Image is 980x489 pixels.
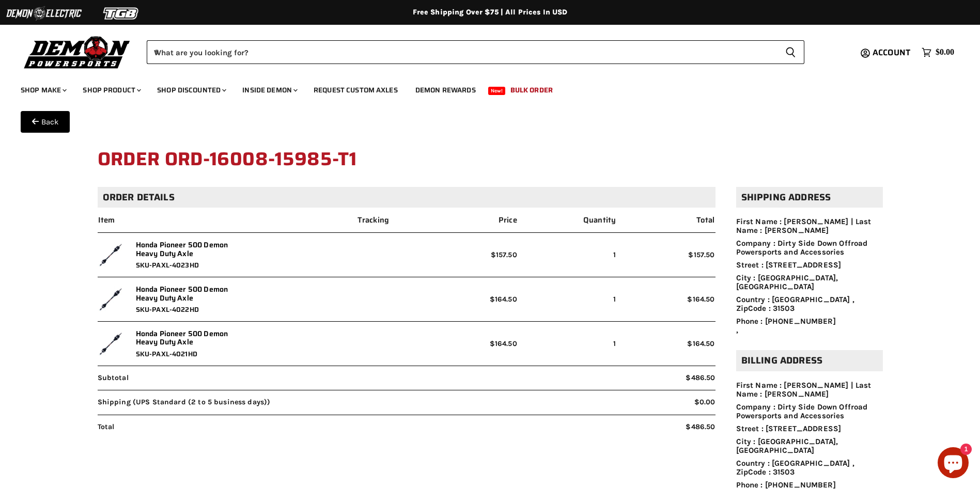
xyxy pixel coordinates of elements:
[936,48,954,57] span: $0.00
[916,45,959,60] a: $0.00
[98,415,617,439] span: Total
[518,233,616,277] td: 1
[98,287,123,312] img: Honda Pioneer 500 Demon Heavy Duty Axle - SKU-PAXL-4022HD
[873,46,910,59] span: Account
[77,8,904,17] div: Free Shipping Over $75 | All Prices In USD
[736,217,883,235] li: First Name : [PERSON_NAME] | Last Name : [PERSON_NAME]
[306,80,406,101] a: Request Custom Axles
[21,111,70,133] button: Back
[147,40,804,64] form: Product
[408,80,484,101] a: Demon Rewards
[736,350,883,371] h2: Billing address
[518,277,616,322] td: 1
[687,339,714,348] span: $164.50
[149,80,232,101] a: Shop Discounted
[687,295,714,304] span: $164.50
[688,250,714,259] span: $157.50
[13,75,952,101] ul: Main menu
[736,274,883,292] li: City : [GEOGRAPHIC_DATA], [GEOGRAPHIC_DATA]
[136,350,248,358] span: SKU-PAXL-4021HD
[736,459,883,477] li: Country : [GEOGRAPHIC_DATA] , ZipCode : 31503
[136,306,248,313] span: SKU-PAXL-4022HD
[21,34,134,70] img: Demon Powersports
[736,424,883,433] li: Street : [STREET_ADDRESS]
[418,215,517,233] th: Price
[777,40,804,64] button: Search
[83,4,160,23] img: TGB Logo 2
[490,295,517,304] span: $164.50
[98,242,123,268] img: Honda Pioneer 500 Demon Heavy Duty Axle - SKU-PAXL-4023HD
[616,215,715,233] th: Total
[136,261,248,269] span: SKU-PAXL-4023HD
[736,187,883,208] h2: Shipping address
[503,80,561,101] a: Bulk Order
[98,215,357,233] th: Item
[736,239,883,257] li: Company : Dirty Side Down Offroad Powersports and Accessories
[736,437,883,455] li: City : [GEOGRAPHIC_DATA], [GEOGRAPHIC_DATA]
[736,261,883,270] li: Street : [STREET_ADDRESS]
[488,87,506,95] span: New!
[935,447,972,481] inbox-online-store-chat: Shopify online store chat
[686,373,715,382] span: $486.50
[518,215,616,233] th: Quantity
[736,381,883,399] li: First Name : [PERSON_NAME] | Last Name : [PERSON_NAME]
[98,331,123,357] img: Honda Pioneer 500 Demon Heavy Duty Axle - SKU-PAXL-4021HD
[98,187,715,208] h2: Order details
[491,250,517,259] span: $157.50
[147,40,777,64] input: When autocomplete results are available use up and down arrows to review and enter to select
[98,390,617,415] span: Shipping (UPS Standard (2 to 5 business days))
[98,143,883,176] h1: Order ORD-16008-15985-T1
[736,403,883,421] li: Company : Dirty Side Down Offroad Powersports and Accessories
[694,398,715,406] span: $0.00
[736,217,883,335] ul: ,
[518,322,616,366] td: 1
[136,241,248,257] a: Honda Pioneer 500 Demon Heavy Duty Axle
[136,285,248,302] a: Honda Pioneer 500 Demon Heavy Duty Axle
[868,48,916,57] a: Account
[13,80,73,101] a: Shop Make
[686,422,715,431] span: $486.50
[98,366,617,390] span: Subtotal
[136,329,248,346] a: Honda Pioneer 500 Demon Heavy Duty Axle
[75,80,147,101] a: Shop Product
[357,215,419,233] th: Tracking
[490,339,517,348] span: $164.50
[5,4,83,23] img: Demon Electric Logo 2
[736,295,883,313] li: Country : [GEOGRAPHIC_DATA] , ZipCode : 31503
[235,80,304,101] a: Inside Demon
[736,317,883,326] li: Phone : [PHONE_NUMBER]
